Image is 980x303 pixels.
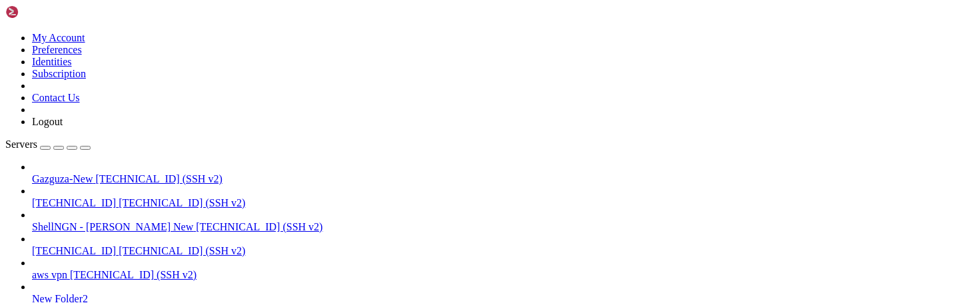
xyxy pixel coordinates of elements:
a: [TECHNICAL_ID] [TECHNICAL_ID] (SSH v2) [32,197,975,209]
span: [TECHNICAL_ID] (SSH v2) [70,269,197,280]
span: Gazguza-New [32,173,93,184]
a: Gazguza-New [TECHNICAL_ID] (SSH v2) [32,173,975,185]
span: [TECHNICAL_ID] (SSH v2) [119,245,245,256]
li: Gazguza-New [TECHNICAL_ID] (SSH v2) [32,161,975,185]
span: [TECHNICAL_ID] [32,245,116,256]
a: [TECHNICAL_ID] [TECHNICAL_ID] (SSH v2) [32,245,975,257]
li: ShellNGN - [PERSON_NAME] New [TECHNICAL_ID] (SSH v2) [32,209,975,233]
span: [TECHNICAL_ID] (SSH v2) [119,197,245,208]
a: Identities [32,56,72,67]
a: ShellNGN - [PERSON_NAME] New [TECHNICAL_ID] (SSH v2) [32,221,975,233]
a: Contact Us [32,92,80,103]
span: Servers [5,139,37,150]
img: Shellngn [5,5,82,19]
a: Servers [5,139,91,150]
li: [TECHNICAL_ID] [TECHNICAL_ID] (SSH v2) [32,233,975,257]
li: [TECHNICAL_ID] [TECHNICAL_ID] (SSH v2) [32,185,975,209]
a: Preferences [32,44,82,55]
li: aws vpn [TECHNICAL_ID] (SSH v2) [32,257,975,281]
a: aws vpn [TECHNICAL_ID] (SSH v2) [32,269,975,281]
a: Subscription [32,68,86,79]
span: [TECHNICAL_ID] [32,197,116,208]
a: My Account [32,32,85,43]
span: ShellNGN - [PERSON_NAME] New [32,221,193,232]
span: [TECHNICAL_ID] (SSH v2) [196,221,322,232]
a: Logout [32,116,63,127]
span: aws vpn [32,269,67,280]
span: [TECHNICAL_ID] (SSH v2) [96,173,223,184]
